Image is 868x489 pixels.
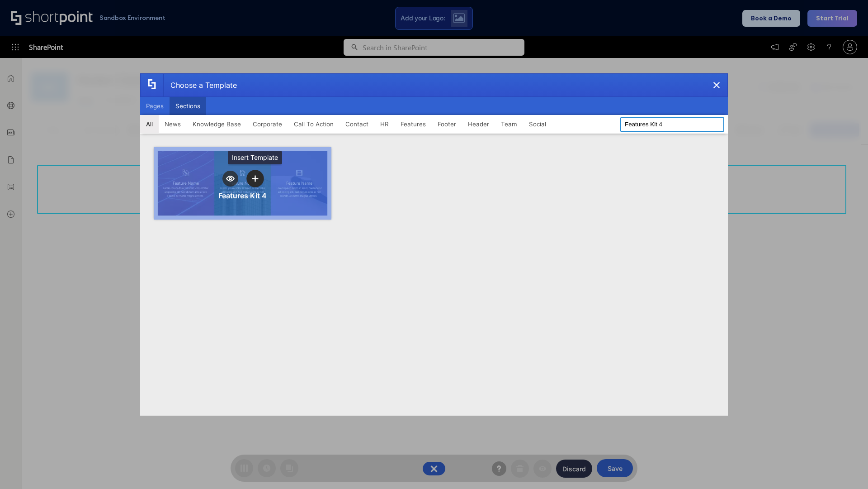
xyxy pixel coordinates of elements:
button: Team [495,115,523,133]
input: Search [620,117,724,132]
button: HR [374,115,395,133]
button: Knowledge Base [187,115,247,133]
button: Features [395,115,432,133]
button: All [140,115,159,133]
button: Call To Action [288,115,340,133]
button: Header [462,115,495,133]
button: News [159,115,187,133]
button: Corporate [247,115,288,133]
button: Social [523,115,552,133]
div: template selector [140,73,728,416]
button: Contact [340,115,374,133]
button: Sections [170,97,206,115]
button: Footer [432,115,462,133]
div: Features Kit 4 [218,191,267,200]
div: Choose a Template [163,74,237,96]
button: Pages [140,97,170,115]
iframe: Chat Widget [823,446,868,489]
